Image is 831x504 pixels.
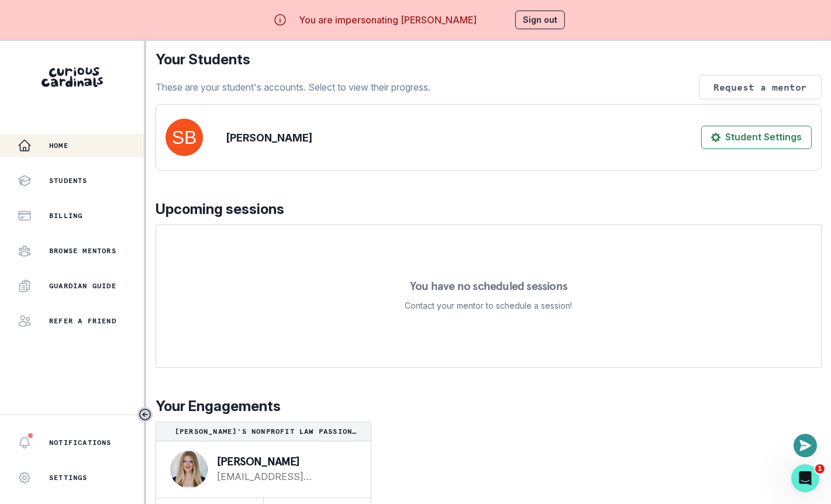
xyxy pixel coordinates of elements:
p: Students [49,176,88,185]
p: [PERSON_NAME]'s Nonprofit Law Passion Project [161,427,366,436]
img: Curious Cardinals Logo [42,67,103,87]
button: Request a mentor [699,75,822,99]
p: [PERSON_NAME] [226,130,312,146]
p: Settings [49,473,88,482]
p: You have no scheduled sessions [410,280,567,292]
p: Upcoming sessions [156,199,822,220]
button: Toggle sidebar [137,407,153,422]
iframe: Intercom live chat [791,464,819,492]
p: Refer a friend [49,316,116,326]
button: Student Settings [701,126,812,149]
p: Home [49,141,68,150]
p: Browse Mentors [49,246,116,256]
p: Your Students [156,49,822,70]
p: Billing [49,211,82,220]
button: Sign out [515,11,565,29]
p: [PERSON_NAME] [217,455,352,467]
img: svg [165,119,203,156]
p: Notifications [49,438,112,447]
p: You are impersonating [PERSON_NAME] [299,13,477,27]
a: [EMAIL_ADDRESS][DOMAIN_NAME] [217,470,352,484]
p: Your Engagements [156,396,822,417]
p: These are your student's accounts. Select to view their progress. [156,80,430,94]
p: Guardian Guide [49,281,116,291]
p: Contact your mentor to schedule a session! [405,299,573,313]
span: 1 [815,464,825,474]
button: Open or close messaging widget [794,434,817,457]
